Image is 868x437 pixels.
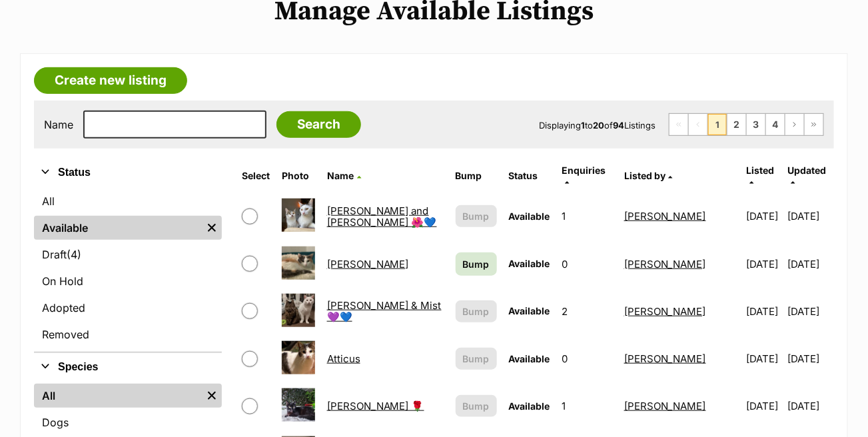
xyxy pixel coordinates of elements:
a: [PERSON_NAME] [624,258,706,270]
span: Listed [746,165,774,176]
a: [PERSON_NAME] [624,352,706,365]
td: [DATE] [741,336,786,382]
a: Create new listing [34,67,187,94]
span: Listed by [624,170,665,181]
a: [PERSON_NAME] [624,305,706,318]
a: Listed [746,165,774,187]
td: 2 [557,288,618,334]
a: Available [34,216,202,240]
span: Available [509,305,550,316]
button: Bump [456,348,497,370]
a: Dogs [34,410,222,434]
span: Bump [463,209,490,223]
td: 1 [557,193,618,239]
label: Name [44,119,73,131]
button: Bump [456,300,497,322]
span: Available [509,400,550,412]
span: Previous page [689,114,707,135]
a: [PERSON_NAME] [327,258,409,270]
td: [DATE] [741,193,786,239]
span: Available [509,353,550,364]
td: 1 [557,383,618,429]
td: [DATE] [788,193,833,239]
td: [DATE] [741,383,786,429]
strong: 1 [581,120,585,131]
a: Remove filter [202,216,222,240]
a: Next page [785,114,804,135]
a: Page 2 [727,114,746,135]
th: Photo [276,160,320,192]
a: [PERSON_NAME] [624,210,706,222]
span: Name [327,170,354,181]
img: Audrey Rose 🌹 [282,388,315,422]
td: 0 [557,241,618,287]
td: 0 [557,336,618,382]
span: Page 1 [708,114,727,135]
a: Name [327,170,361,181]
button: Bump [456,205,497,227]
th: Bump [450,160,502,192]
button: Status [34,164,222,181]
img: Aiko and Emiri 🌺💙 [282,199,315,232]
span: Displaying to of Listings [539,120,655,131]
span: Bump [463,399,490,413]
a: On Hold [34,269,222,293]
td: [DATE] [788,383,833,429]
a: Adopted [34,296,222,320]
span: Bump [463,352,490,366]
th: Status [504,160,556,192]
span: Available [509,258,550,269]
td: [DATE] [741,288,786,334]
span: First page [669,114,688,135]
span: Available [509,211,550,222]
a: Atticus [327,352,360,365]
span: translation missing: en.admin.listings.index.attributes.enquiries [562,165,606,176]
a: Removed [34,322,222,346]
nav: Pagination [669,113,824,136]
a: Page 4 [766,114,785,135]
td: [DATE] [788,288,833,334]
a: [PERSON_NAME] & Mist💜💙 [327,299,442,323]
a: [PERSON_NAME] and [PERSON_NAME] 🌺💙 [327,205,437,228]
button: Bump [456,395,497,417]
span: Bump [463,304,490,318]
span: Updated [788,165,827,176]
a: Bump [456,252,497,276]
td: [DATE] [741,241,786,287]
a: All [34,189,222,213]
a: [PERSON_NAME] [624,400,706,412]
a: [PERSON_NAME] 🌹 [327,400,424,412]
a: All [34,384,202,408]
img: Angelo & Mist💜💙 [282,294,315,327]
strong: 20 [593,120,604,131]
td: [DATE] [788,336,833,382]
input: Search [276,111,361,138]
div: Status [34,187,222,352]
a: Last page [805,114,823,135]
a: Remove filter [202,384,222,408]
span: Bump [463,257,490,271]
strong: 94 [613,120,624,131]
button: Species [34,358,222,376]
th: Select [236,160,275,192]
span: (4) [67,246,81,262]
a: Updated [788,165,827,187]
a: Enquiries [562,165,606,187]
td: [DATE] [788,241,833,287]
a: Draft [34,242,222,266]
a: Listed by [624,170,673,181]
a: Page 3 [747,114,765,135]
